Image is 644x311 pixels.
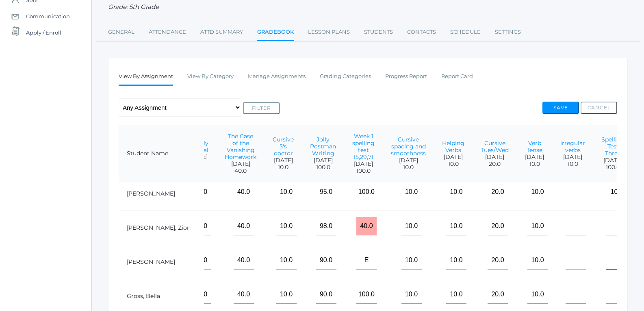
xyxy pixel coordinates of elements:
a: Settings [495,24,521,40]
span: 40.0 [225,167,256,174]
a: [PERSON_NAME] [127,258,175,265]
span: [DATE] [442,154,464,161]
button: Filter [243,102,280,114]
th: Student Name [119,125,204,183]
a: Students [364,24,393,40]
a: Gross, Bella [127,292,160,300]
a: Spelling Test Three [601,136,624,157]
span: [DATE] [525,154,544,161]
div: Grade: 5th Grade [108,2,628,12]
a: General [108,24,134,40]
a: Attd Summary [200,24,243,40]
span: 10.0 [560,161,585,167]
a: View By Category [187,68,234,85]
a: View By Assignment [119,68,173,86]
span: 100.0 [310,164,336,171]
a: Verb Tense [527,139,542,154]
span: [DATE] [310,157,336,164]
a: Attendance [149,24,186,40]
a: Report Card [441,68,473,85]
span: [DATE] [391,157,426,164]
a: Progress Report [385,68,427,85]
button: Cancel [581,102,617,114]
a: Grading Categories [320,68,371,85]
a: Lesson Plans [308,24,350,40]
a: Cursive Tues/Wed [481,139,509,154]
span: [DATE] [601,157,624,164]
a: [PERSON_NAME], Zion [127,224,191,231]
a: The Case of the Vanishing Homework [225,133,256,161]
span: [DATE] [273,157,294,164]
a: Cursive spacing and smoothness [391,136,426,157]
span: 100.0 [601,164,624,171]
span: [DATE] [481,154,509,161]
a: Helping Verbs [442,139,464,154]
a: [PERSON_NAME] [127,190,175,197]
a: Week 1 spelling test 15,29,71 [352,133,375,161]
span: [DATE] [560,154,585,161]
a: Gradebook [257,24,294,41]
span: 20.0 [481,161,509,167]
span: 10.0 [525,161,544,167]
a: Manage Assignments [248,68,306,85]
span: 10.0 [273,164,294,171]
span: 10.0 [391,164,426,171]
a: Contacts [407,24,436,40]
a: Jolly Postman Writing [310,136,336,157]
span: Communication [26,8,70,24]
span: [DATE] [225,161,256,167]
button: Save [542,102,579,114]
span: 10.0 [442,161,464,167]
a: irregular verbs [560,139,585,154]
span: [DATE] [352,161,375,167]
span: 100.0 [352,167,375,174]
a: Cursive 5's doctor [273,136,294,157]
span: Apply / Enroll [26,24,61,41]
a: Schedule [450,24,481,40]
